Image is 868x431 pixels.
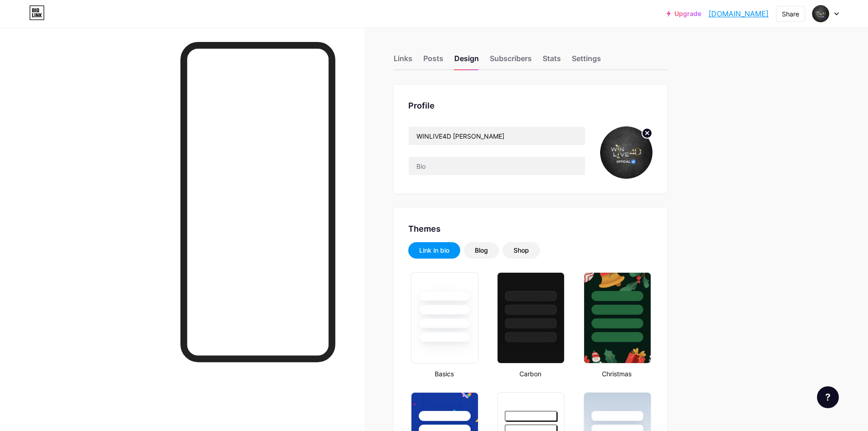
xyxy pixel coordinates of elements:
[394,53,412,69] div: Links
[490,53,532,69] div: Subscribers
[600,126,652,179] img: LUTHFIARDHI DWI NURROHMAN
[419,246,449,255] div: Link in bio
[581,369,652,379] div: Christmas
[572,53,601,69] div: Settings
[408,223,652,235] div: Themes
[667,10,701,17] a: Upgrade
[475,246,488,255] div: Blog
[454,53,479,69] div: Design
[543,53,561,69] div: Stats
[709,8,769,19] a: [DOMAIN_NAME]
[423,53,443,69] div: Posts
[408,369,480,379] div: Basics
[514,246,529,255] div: Shop
[409,127,585,145] input: Name
[494,369,566,379] div: Carbon
[812,5,829,22] img: LUTHFIARDHI DWI NURROHMAN
[782,9,799,19] div: Share
[408,99,652,112] div: Profile
[409,157,585,175] input: Bio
